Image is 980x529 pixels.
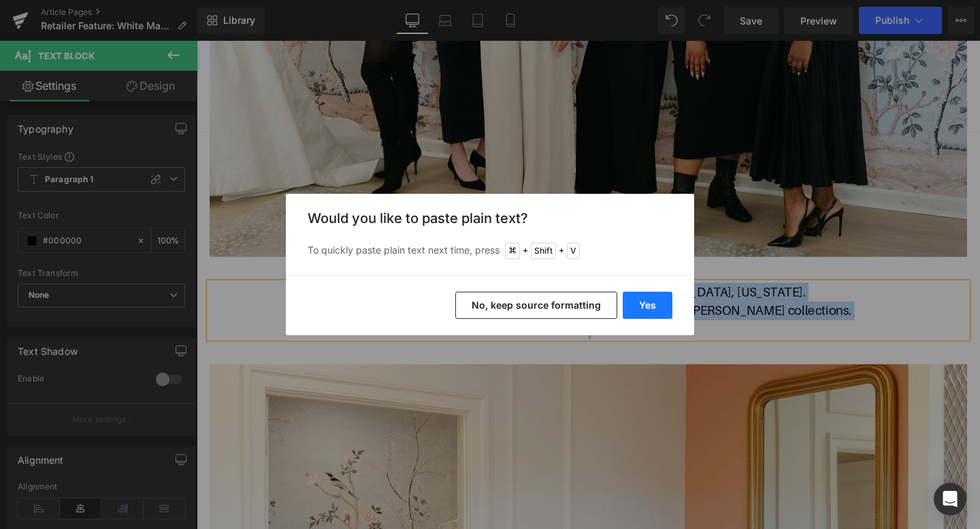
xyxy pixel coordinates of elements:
p: To quickly paste plain text next time, press [308,243,672,259]
span: Shift [531,243,556,259]
p: Love Couture Bridal is one of our amazing retailers that carries the [PERSON_NAME] collections. [14,274,810,294]
button: Yes [623,292,672,319]
span: + [559,244,564,258]
span: + [523,244,528,258]
button: No, keep source formatting [455,292,617,319]
h3: Would you like to paste plain text? [308,210,672,226]
p: Love Couture Bridal is a bridal boutique in [GEOGRAPHIC_DATA], [US_STATE]. [14,254,810,274]
div: Open Intercom Messenger [934,483,966,515]
span: V [567,243,580,259]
